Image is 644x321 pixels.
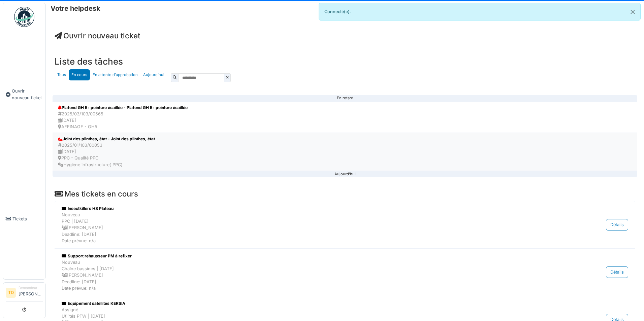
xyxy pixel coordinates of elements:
[53,133,637,171] a: Joint des plinthes, état - Joint des plinthes, état 2025/01/103/00053 [DATE] PPC - Qualité PPC Hy...
[606,219,628,230] div: Détails
[53,102,637,133] a: Plafond GH 5 : peinture écaillée - Plafond GH 5 : peinture écaillée 2025/03/103/00565 [DATE] AFFI...
[55,189,635,198] h4: Mes tickets en cours
[58,111,188,130] div: 2025/03/103/00565 [DATE] AFFINAGE - GH5
[3,158,45,279] a: Tickets
[58,98,632,99] div: En retard
[58,105,188,111] div: Plafond GH 5 : peinture écaillée - Plafond GH 5 : peinture écaillée
[19,285,43,300] li: [PERSON_NAME]
[6,288,16,298] li: TD
[55,69,69,80] a: Tous
[55,56,635,67] h3: Liste des tâches
[90,69,140,80] a: En attente d'approbation
[3,31,45,158] a: Ouvrir nouveau ticket
[14,7,34,27] img: Badge_color-CXgf-gQk.svg
[12,88,43,101] span: Ouvrir nouveau ticket
[51,4,100,12] h6: Votre helpdesk
[319,3,641,21] div: Connecté(e).
[62,206,546,212] div: Insectkillers HS Plateau
[62,259,546,291] div: Nouveau Chaîne bassines | [DATE] [PERSON_NAME] Deadline: [DATE] Date prévue: n/a
[60,204,630,246] a: Insectkillers HS Plateau NouveauPPC | [DATE] [PERSON_NAME]Deadline: [DATE]Date prévue: n/a Détails
[69,69,90,80] a: En cours
[19,285,43,290] div: Demandeur
[62,253,546,259] div: Support rehausseur PM à refixer
[625,3,640,21] button: Close
[606,266,628,278] div: Détails
[60,251,630,293] a: Support rehausseur PM à refixer NouveauChaîne bassines | [DATE] [PERSON_NAME]Deadline: [DATE]Date...
[140,69,167,80] a: Aujourd'hui
[58,142,155,168] div: 2025/01/103/00053 [DATE] PPC - Qualité PPC Hygiène infrastructure( PPC)
[6,285,43,301] a: TD Demandeur[PERSON_NAME]
[12,216,43,222] span: Tickets
[62,212,546,244] div: Nouveau PPC | [DATE] [PERSON_NAME] Deadline: [DATE] Date prévue: n/a
[62,300,546,307] div: Equipement satellites KERSIA
[58,136,155,142] div: Joint des plinthes, état - Joint des plinthes, état
[58,174,632,175] div: Aujourd'hui
[55,31,140,40] a: Ouvrir nouveau ticket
